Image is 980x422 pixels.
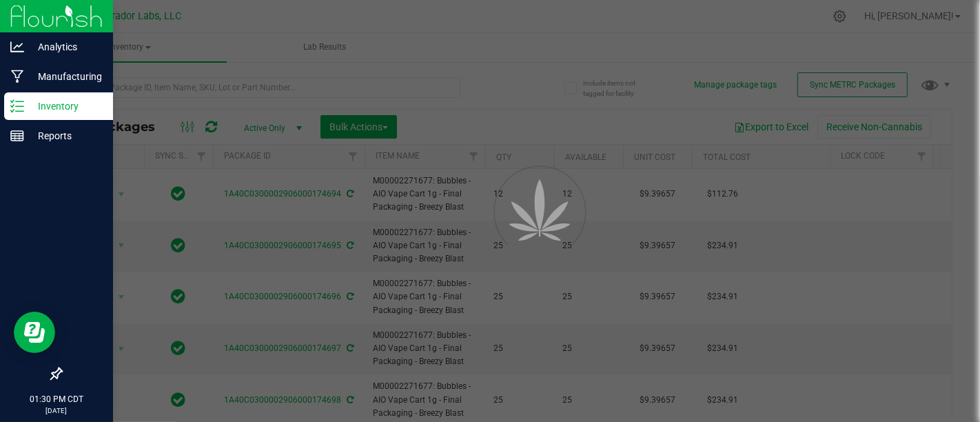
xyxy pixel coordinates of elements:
[6,393,107,405] p: 01:30 PM CDT
[10,129,24,143] inline-svg: Reports
[14,312,55,353] iframe: Resource center
[24,39,107,55] p: Analytics
[6,405,107,416] p: [DATE]
[24,68,107,85] p: Manufacturing
[24,98,107,114] p: Inventory
[24,128,107,144] p: Reports
[10,40,24,54] inline-svg: Analytics
[10,99,24,113] inline-svg: Inventory
[10,70,24,83] inline-svg: Manufacturing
